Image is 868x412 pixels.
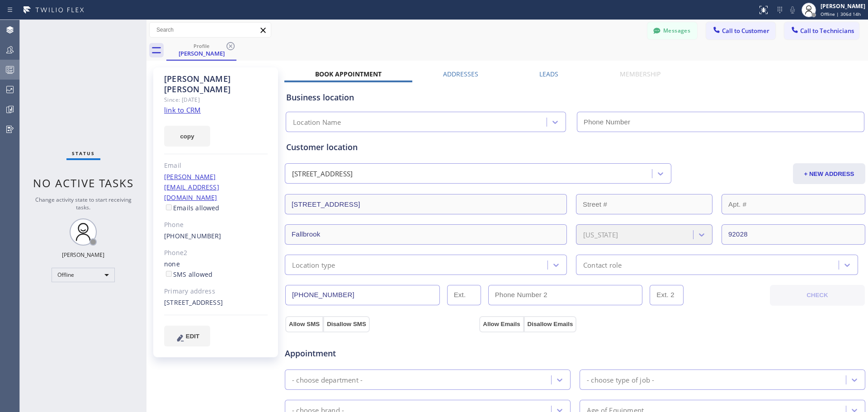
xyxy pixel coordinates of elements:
[524,316,577,332] button: Disallow Emails
[164,298,268,308] div: [STREET_ADDRESS]
[164,74,268,95] div: [PERSON_NAME] [PERSON_NAME]
[706,22,775,39] button: Call to Customer
[167,49,236,57] div: [PERSON_NAME]
[285,347,477,360] span: Appointment
[62,251,104,259] div: [PERSON_NAME]
[164,161,268,171] div: Email
[784,22,859,39] button: Call to Technicians
[722,27,769,35] span: Call to Customer
[722,194,865,214] input: Apt. #
[166,271,172,277] input: SMS allowed
[793,163,865,184] button: + NEW ADDRESS
[167,43,236,49] div: Profile
[488,285,643,305] input: Phone Number 2
[583,260,622,270] div: Contact role
[292,260,335,270] div: Location type
[323,316,370,332] button: Disallow SMS
[821,2,865,10] div: [PERSON_NAME]
[293,117,341,128] div: Location Name
[164,259,268,280] div: none
[539,70,558,78] label: Leads
[164,105,201,114] a: link to CRM
[285,224,567,245] input: City
[150,23,271,37] input: Search
[292,374,363,385] div: - choose department -
[166,204,172,210] input: Emails allowed
[647,22,697,39] button: Messages
[576,194,712,214] input: Street #
[52,268,115,282] div: Offline
[164,326,210,346] button: EDIT
[285,285,440,305] input: Phone Number
[821,11,861,17] span: Offline | 306d 14h
[286,141,864,153] div: Customer location
[479,316,524,332] button: Allow Emails
[33,175,134,190] span: No active tasks
[167,40,236,60] div: David Porges
[164,172,219,202] a: [PERSON_NAME][EMAIL_ADDRESS][DOMAIN_NAME]
[164,248,268,258] div: Phone2
[72,150,95,156] span: Status
[770,285,865,306] button: CHECK
[186,333,199,340] span: EDIT
[164,286,268,297] div: Primary address
[577,112,864,132] input: Phone Number
[164,232,222,240] a: [PHONE_NUMBER]
[443,70,478,78] label: Addresses
[786,4,799,16] button: Mute
[315,70,382,78] label: Book Appointment
[650,285,684,305] input: Ext. 2
[285,316,323,332] button: Allow SMS
[447,285,481,305] input: Ext.
[164,204,220,212] label: Emails allowed
[285,194,567,214] input: Address
[164,220,268,230] div: Phone
[35,196,132,211] span: Change activity state to start receiving tasks.
[164,126,210,147] button: copy
[620,70,660,78] label: Membership
[286,91,864,104] div: Business location
[722,224,865,245] input: ZIP
[164,95,268,105] div: Since: [DATE]
[800,27,854,35] span: Call to Technicians
[292,169,353,179] div: [STREET_ADDRESS]
[587,374,654,385] div: - choose type of job -
[164,270,212,279] label: SMS allowed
